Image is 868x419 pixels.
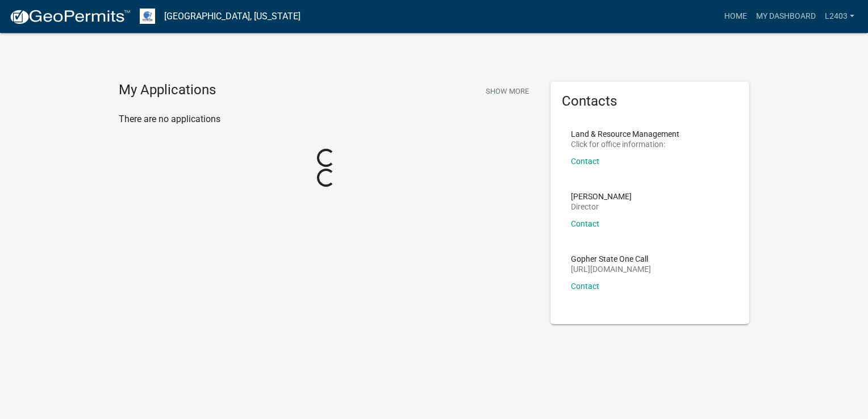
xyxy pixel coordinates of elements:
[164,7,301,26] a: [GEOGRAPHIC_DATA], [US_STATE]
[571,203,632,211] p: Director
[119,112,533,126] p: There are no applications
[571,140,679,148] p: Click for office information:
[571,265,651,273] p: [URL][DOMAIN_NAME]
[820,6,859,27] a: L2403
[140,9,155,24] img: Otter Tail County, Minnesota
[571,255,651,263] p: Gopher State One Call
[571,192,632,200] p: [PERSON_NAME]
[571,219,599,228] a: Contact
[571,157,599,166] a: Contact
[720,6,752,27] a: Home
[481,82,533,100] button: Show More
[562,93,738,110] h5: Contacts
[752,6,820,27] a: My Dashboard
[571,282,599,291] a: Contact
[571,130,679,138] p: Land & Resource Management
[119,82,216,99] h4: My Applications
